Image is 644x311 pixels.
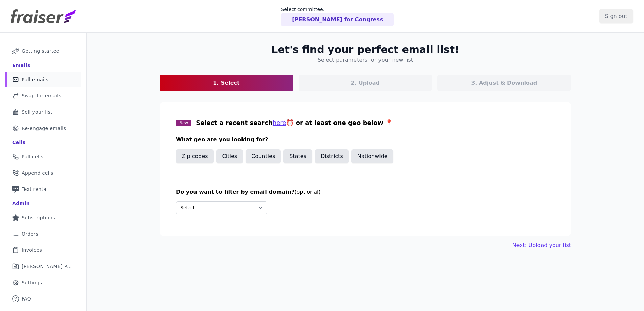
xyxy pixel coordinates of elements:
[12,139,25,146] div: Cells
[5,243,81,258] a: Invoices
[22,230,38,237] span: Orders
[512,241,571,249] button: Next: Upload your list
[5,182,81,197] a: Text rental
[5,291,81,306] a: FAQ
[176,120,191,126] span: New
[5,72,81,87] a: Pull emails
[196,119,393,126] span: Select a recent search ⏰ or at least one geo below 📍
[213,79,240,87] p: 1. Select
[22,295,31,302] span: FAQ
[5,226,81,241] a: Orders
[351,149,393,163] button: Nationwide
[22,109,52,115] span: Sell your list
[273,118,286,128] button: here
[11,9,76,23] img: Fraiser Logo
[176,136,555,144] h3: What geo are you looking for?
[22,76,48,83] span: Pull emails
[176,188,294,195] span: Do you want to filter by email domain?
[281,6,394,26] a: Select committee: [PERSON_NAME] for Congress
[22,263,73,270] span: [PERSON_NAME] Performance
[283,149,312,163] button: States
[22,279,42,286] span: Settings
[22,247,42,253] span: Invoices
[318,56,413,64] h4: Select parameters for your new list
[216,149,243,163] button: Cities
[176,149,214,163] button: Zip codes
[5,210,81,225] a: Subscriptions
[22,92,61,99] span: Swap for emails
[315,149,349,163] button: Districts
[12,200,30,207] div: Admin
[5,44,81,59] a: Getting started
[22,48,60,54] span: Getting started
[5,88,81,103] a: Swap for emails
[22,125,66,132] span: Re-engage emails
[12,62,30,69] div: Emails
[5,259,81,274] a: [PERSON_NAME] Performance
[599,9,633,23] input: Sign out
[5,121,81,136] a: Re-engage emails
[22,153,43,160] span: Pull cells
[292,16,383,24] p: [PERSON_NAME] for Congress
[22,170,53,176] span: Append cells
[5,105,81,119] a: Sell your list
[5,165,81,180] a: Append cells
[294,188,320,195] span: (optional)
[5,275,81,290] a: Settings
[22,214,55,221] span: Subscriptions
[281,6,394,13] p: Select committee:
[22,186,48,193] span: Text rental
[471,79,537,87] p: 3. Adjust & Download
[351,79,380,87] p: 2. Upload
[160,75,293,91] a: 1. Select
[5,149,81,164] a: Pull cells
[246,149,281,163] button: Counties
[271,44,459,56] h2: Let's find your perfect email list!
